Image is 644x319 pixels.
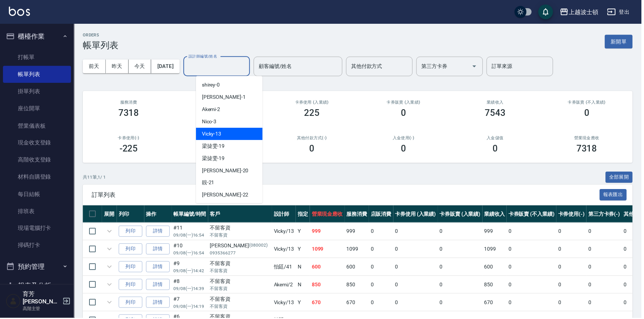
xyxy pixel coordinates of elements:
[211,251,271,257] p: 0935366277
[3,152,71,169] a: 高階收支登錄
[395,295,440,312] td: 0
[23,306,61,313] p: 高階主管
[311,224,346,241] td: 999
[119,262,143,274] button: 列印
[9,7,30,16] img: Logo
[439,224,484,241] td: 0
[395,224,440,241] td: 0
[571,7,601,17] div: 上越波士頓
[589,206,624,224] th: 第三方卡券(-)
[203,155,226,163] span: 梁㨗雯 -19
[370,277,395,294] td: 0
[3,169,71,186] a: 材料自購登錄
[484,277,509,294] td: 850
[83,33,119,38] h2: ORDERS
[297,277,311,294] td: N
[92,136,166,141] h2: 卡券使用(-)
[119,298,143,309] button: 列印
[559,224,589,241] td: 0
[172,259,209,277] td: #9
[129,60,152,74] button: 今天
[172,241,209,259] td: #10
[3,258,71,277] button: 預約管理
[484,259,509,277] td: 600
[172,277,209,294] td: #8
[92,192,602,199] span: 訂單列表
[92,100,166,105] h3: 服務消費
[273,277,297,294] td: Akemi /2
[402,144,408,154] h3: 0
[484,206,509,224] th: 業績收入
[3,27,71,46] button: 櫃檯作業
[311,241,346,259] td: 1099
[203,192,249,199] span: [PERSON_NAME] -22
[189,53,218,59] label: 設計師編號/姓名
[119,280,143,292] button: 列印
[439,277,484,294] td: 0
[346,206,370,224] th: 服務消費
[273,295,297,312] td: Vicky /13
[3,277,71,296] button: 報表及分析
[3,83,71,100] a: 掛單列表
[589,259,624,277] td: 0
[147,280,170,292] a: 詳情
[395,277,440,294] td: 0
[589,295,624,312] td: 0
[6,295,21,310] img: Person
[203,106,221,114] span: Akemi -2
[607,5,635,19] button: 登出
[509,295,558,312] td: 0
[484,295,509,312] td: 670
[203,94,246,101] span: [PERSON_NAME] -1
[3,100,71,117] a: 座位開單
[395,206,440,224] th: 卡券使用 (入業績)
[273,259,297,277] td: 怡廷 /41
[203,130,222,138] span: Vicky -13
[250,243,269,251] p: (080002)
[607,35,635,49] button: 新開單
[147,262,170,274] a: 詳情
[174,268,207,275] p: 09/08 (一) 14:42
[211,304,271,311] p: 不留客資
[370,259,395,277] td: 0
[509,206,558,224] th: 卡券販賣 (不入業績)
[3,221,71,238] a: 現場電腦打卡
[174,233,207,240] p: 09/08 (一) 16:54
[346,224,370,241] td: 999
[174,286,207,293] p: 09/08 (一) 14:39
[147,244,170,256] a: 詳情
[119,227,143,238] button: 列印
[203,143,226,150] span: 梁㨗雯 -19
[608,172,635,184] button: 全部展開
[83,40,119,51] h3: 帳單列表
[509,277,558,294] td: 0
[602,190,630,201] button: 報表匯出
[346,277,370,294] td: 850
[460,100,534,105] h2: 業績收入
[311,144,316,154] h3: 0
[152,60,180,74] button: [DATE]
[273,206,297,224] th: 設計師
[297,241,311,259] td: Y
[559,259,589,277] td: 0
[120,144,138,154] h3: -225
[106,60,129,74] button: 昨天
[273,224,297,241] td: Vicky /13
[203,118,218,126] span: Nico -3
[3,204,71,221] a: 排班表
[552,100,626,105] h2: 卡券販賣 (不入業績)
[346,241,370,259] td: 1099
[3,66,71,83] a: 帳單列表
[602,192,630,199] a: 報表匯出
[297,206,311,224] th: 指定
[102,206,117,224] th: 展開
[460,136,534,141] h2: 入金儲值
[297,295,311,312] td: Y
[83,175,106,181] p: 共 11 筆, 1 / 1
[83,60,106,74] button: 前天
[119,244,143,256] button: 列印
[509,259,558,277] td: 0
[211,279,271,286] div: 不留客資
[370,206,395,224] th: 店販消費
[211,261,271,268] div: 不留客資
